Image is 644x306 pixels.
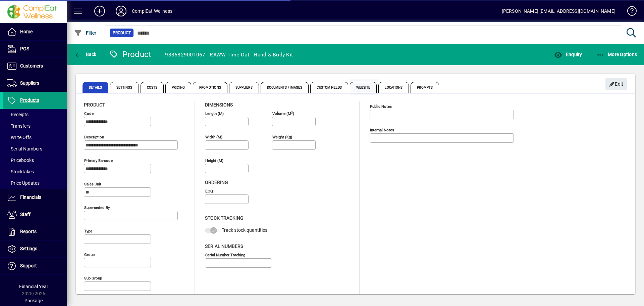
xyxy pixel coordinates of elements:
span: Website [350,82,377,93]
app-page-header-button: Back [67,48,104,60]
span: Write Offs [7,135,32,140]
span: Reports [20,229,37,234]
mat-label: Sub group [84,276,102,280]
mat-label: Serial Number tracking [205,252,245,257]
span: Suppliers [229,82,259,93]
mat-label: Sales unit [84,182,101,186]
span: Package [24,298,43,303]
a: Staff [3,206,67,223]
mat-label: Weight (Kg) [272,135,292,139]
span: Dimensions [205,102,233,107]
a: Reports [3,223,67,240]
div: ComplEat Wellness [132,6,172,16]
span: Back [74,52,97,57]
a: Financials [3,189,67,206]
span: Receipts [7,112,29,117]
span: Product [84,102,105,107]
span: Product [113,30,131,36]
a: Receipts [3,109,67,120]
span: Products [20,97,39,103]
mat-label: Superseded by [84,205,110,210]
a: Write Offs [3,132,67,143]
span: Locations [378,82,409,93]
a: Transfers [3,120,67,132]
a: Support [3,258,67,274]
button: Back [72,48,98,60]
a: Knowledge Base [622,1,636,23]
span: Ordering [205,180,228,185]
mat-label: Type [84,229,92,233]
span: Pricebooks [7,158,34,163]
span: Promotions [193,82,227,93]
mat-label: Width (m) [205,135,222,139]
span: Serial Numbers [205,244,243,249]
span: Enquiry [554,52,582,57]
span: Custom Fields [310,82,348,93]
span: Settings [20,246,37,251]
mat-label: EOQ [205,189,213,193]
div: Product [109,49,152,60]
mat-label: Volume (m ) [272,111,294,116]
span: Costs [141,82,164,93]
mat-label: Internal Notes [370,128,394,132]
mat-label: Height (m) [205,158,223,163]
span: Details [83,82,108,93]
span: Edit [609,79,624,90]
div: 9336829001067 - RAWW Time Out - Hand & Body Kit [165,49,293,60]
span: Home [20,29,33,34]
a: Serial Numbers [3,143,67,155]
span: Support [20,263,37,268]
span: Serial Numbers [7,146,42,151]
span: Pricing [165,82,191,93]
span: Filter [74,30,97,36]
span: Financials [20,194,41,200]
button: Add [89,5,110,17]
span: Stocktakes [7,169,34,174]
span: Suppliers [20,80,39,86]
span: Stock Tracking [205,215,244,221]
mat-label: Length (m) [205,111,224,116]
span: Customers [20,63,43,69]
span: Financial Year [19,284,48,289]
a: Stocktakes [3,166,67,177]
a: Settings [3,241,67,257]
span: Settings [110,82,139,93]
button: Edit [605,78,627,90]
div: [PERSON_NAME] [EMAIL_ADDRESS][DOMAIN_NAME] [502,6,615,16]
button: Enquiry [552,48,584,60]
mat-label: Code [84,111,94,116]
span: More Options [596,52,637,57]
button: Profile [110,5,132,17]
mat-label: Primary barcode [84,158,113,163]
a: Home [3,24,67,40]
a: Customers [3,58,67,75]
span: Transfers [7,123,31,129]
mat-label: Group [84,252,95,257]
mat-label: Description [84,135,104,139]
span: Staff [20,212,31,217]
a: Price Updates [3,177,67,189]
mat-label: Public Notes [370,104,392,109]
span: POS [20,46,29,51]
a: Suppliers [3,75,67,92]
span: Documents / Images [261,82,309,93]
button: Filter [72,27,98,39]
span: Track stock quantities [222,227,267,233]
span: Price Updates [7,180,40,186]
sup: 3 [291,111,293,114]
a: POS [3,41,67,57]
button: More Options [595,48,639,60]
span: Prompts [411,82,439,93]
a: Pricebooks [3,155,67,166]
